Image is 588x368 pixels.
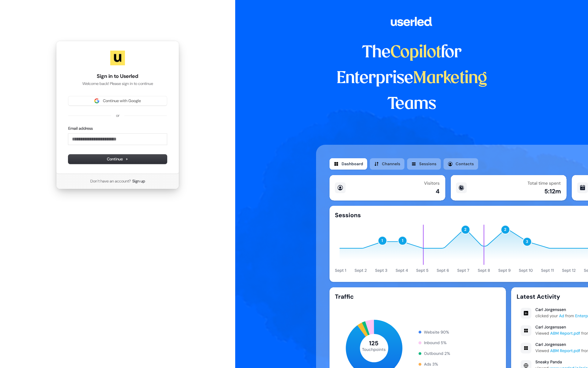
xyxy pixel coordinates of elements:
[413,71,487,86] span: Marketing
[68,73,167,80] h1: Sign in to Userled
[103,98,141,104] span: Continue with Google
[116,113,119,118] p: or
[110,51,125,65] img: Userled
[390,45,441,61] span: Copilot
[316,40,507,117] h1: The for Enterprise Teams
[68,81,167,86] p: Welcome back! Please sign in to continue
[90,178,131,184] span: Don’t have an account?
[107,156,128,162] span: Continue
[68,155,167,164] button: Continue
[68,96,167,105] button: Sign in with GoogleContinue with Google
[68,126,93,131] label: Email address
[132,178,145,184] a: Sign up
[94,98,99,103] img: Sign in with Google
